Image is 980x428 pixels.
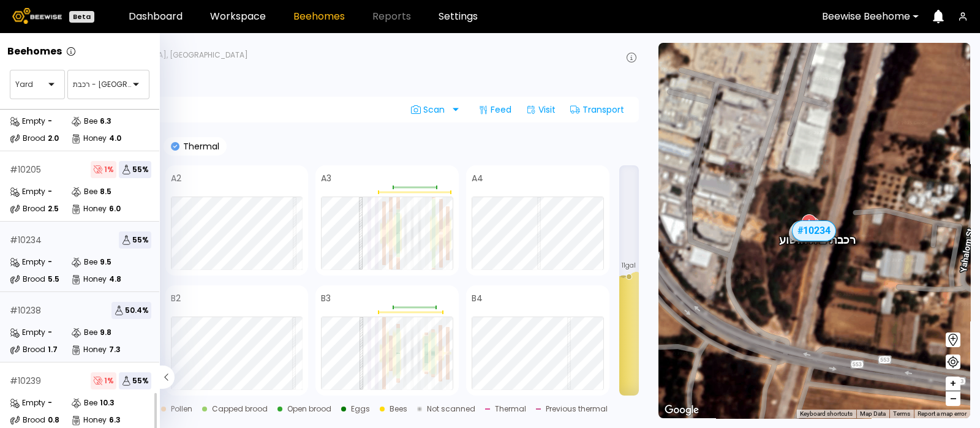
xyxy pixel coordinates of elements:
[111,302,151,319] span: 50.4 %
[793,226,832,242] div: # 10205
[411,105,449,115] span: Scan
[10,306,41,315] div: # 10238
[129,12,183,21] a: Dashboard
[109,205,121,212] div: 6.0
[48,276,59,283] div: 5.5
[12,8,62,24] img: Beewise logo
[10,236,42,244] div: # 10234
[10,414,45,426] div: Brood
[10,186,45,198] div: Empty
[71,186,97,198] div: Bee
[71,326,97,339] div: Bee
[10,344,45,356] div: Brood
[10,165,41,174] div: # 10205
[71,132,107,145] div: Honey
[893,410,910,417] a: Terms (opens in new tab)
[109,135,121,142] div: 4.0
[109,416,121,424] div: 6.3
[949,376,957,391] span: +
[10,203,45,215] div: Brood
[71,203,107,215] div: Honey
[860,410,886,418] button: Map Data
[100,258,111,266] div: 9.5
[71,115,97,127] div: Bee
[10,326,45,339] div: Empty
[390,405,407,413] div: Bees
[100,329,111,336] div: 9.8
[119,231,151,249] span: 55 %
[351,405,370,413] div: Eggs
[472,294,483,302] h4: B4
[48,118,52,125] div: -
[321,294,331,302] h4: B3
[293,12,345,21] a: Beehomes
[779,220,856,246] div: רכבת - בית יהושוע
[48,416,59,424] div: 0.8
[10,377,41,385] div: # 10239
[212,405,268,413] div: Capped brood
[10,256,45,268] div: Empty
[10,273,45,285] div: Brood
[800,410,853,418] button: Keyboard shortcuts
[946,377,960,391] button: +
[171,294,181,302] h4: B2
[100,188,111,195] div: 8.5
[48,135,59,142] div: 2.0
[100,118,111,125] div: 6.3
[71,256,97,268] div: Bee
[372,12,411,21] span: Reports
[48,205,59,212] div: 2.5
[622,263,636,269] span: 11 gal
[71,397,97,409] div: Bee
[71,414,107,426] div: Honey
[287,405,331,413] div: Open brood
[71,344,107,356] div: Honey
[946,391,960,406] button: –
[48,329,52,336] div: -
[109,276,121,283] div: 4.8
[661,402,702,418] a: Open this area in Google Maps (opens a new window)
[171,405,192,413] div: Pollen
[119,161,151,178] span: 55 %
[789,225,828,241] div: # 10145
[210,12,266,21] a: Workspace
[950,391,957,407] span: –
[48,188,52,195] div: -
[109,346,121,353] div: 7.3
[473,100,516,119] div: Feed
[179,142,219,151] p: Thermal
[546,405,608,413] div: Previous thermal
[48,346,58,353] div: 1.7
[69,11,94,23] div: Beta
[427,405,475,413] div: Not scanned
[48,258,52,266] div: -
[495,405,526,413] div: Thermal
[71,273,107,285] div: Honey
[91,161,116,178] span: 1 %
[10,132,45,145] div: Brood
[521,100,560,119] div: Visit
[10,115,45,127] div: Empty
[792,220,836,241] div: # 10234
[7,47,62,56] p: Beehomes
[48,399,52,407] div: -
[565,100,629,119] div: Transport
[100,399,115,407] div: 10.3
[91,372,116,389] span: 1 %
[661,402,702,418] img: Google
[918,410,967,417] a: Report a map error
[321,174,331,182] h4: A3
[10,397,45,409] div: Empty
[171,174,181,182] h4: A2
[439,12,478,21] a: Settings
[472,174,483,182] h4: A4
[119,372,151,389] span: 55 %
